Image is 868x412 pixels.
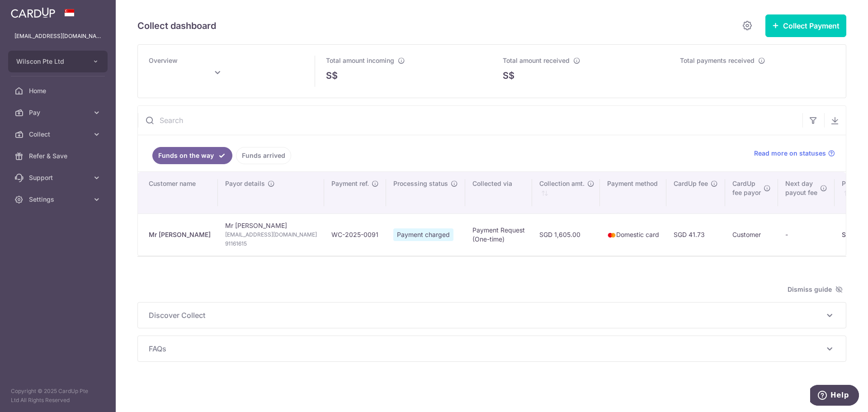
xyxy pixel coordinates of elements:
td: Domestic card [600,213,666,256]
span: FAQs [149,343,824,354]
td: Customer [725,213,778,256]
span: Wilscon Pte Ltd [16,57,83,66]
td: - [778,213,835,256]
span: S$ [326,69,338,82]
span: Read more on statuses [754,149,826,158]
img: CardUp [11,7,55,18]
p: [EMAIL_ADDRESS][DOMAIN_NAME] [14,32,101,41]
span: Settings [29,195,89,204]
a: Funds arrived [236,147,291,164]
span: CardUp fee [674,179,708,188]
span: Pay [29,108,89,117]
span: [EMAIL_ADDRESS][DOMAIN_NAME] [225,230,317,239]
td: SGD 41.73 [666,213,725,256]
span: Processing status [393,179,448,188]
p: FAQs [149,343,835,354]
span: Home [29,86,89,95]
th: Collected via [465,172,532,213]
span: Support [29,173,89,182]
th: CardUp fee [666,172,725,213]
span: S$ [503,69,514,82]
span: Help [20,6,39,14]
span: Total payments received [680,57,755,64]
td: Mr [PERSON_NAME] [218,213,324,256]
span: Payment ref. [331,179,369,188]
span: Discover Collect [149,310,824,321]
th: Processing status [386,172,465,213]
span: Collection amt. [539,179,585,188]
span: Overview [149,57,178,64]
h5: Collect dashboard [137,19,216,33]
img: mastercard-sm-87a3fd1e0bddd137fecb07648320f44c262e2538e7db6024463105ddbc961eb2.png [607,231,616,240]
th: Next daypayout fee [778,172,835,213]
span: Total amount received [503,57,570,64]
button: Wilscon Pte Ltd [8,51,108,72]
span: Collect [29,130,89,139]
button: Collect Payment [765,14,846,37]
td: SGD 1,605.00 [532,213,600,256]
th: Collection amt. : activate to sort column ascending [532,172,600,213]
span: Total amount incoming [326,57,394,64]
th: Payor details [218,172,324,213]
a: Funds on the way [152,147,232,164]
td: WC-2025-0091 [324,213,386,256]
a: Read more on statuses [754,149,835,158]
span: Next day payout fee [785,179,817,197]
th: Payment method [600,172,666,213]
input: Search [138,106,802,135]
th: Customer name [138,172,218,213]
th: Payment ref. [324,172,386,213]
div: Mr [PERSON_NAME] [149,230,211,239]
span: Dismiss guide [788,284,843,295]
td: Payment Request (One-time) [465,213,532,256]
span: Payment charged [393,228,453,241]
span: CardUp fee payor [732,179,761,197]
th: CardUpfee payor [725,172,778,213]
span: 91161615 [225,239,317,248]
p: Discover Collect [149,310,835,321]
span: Payor details [225,179,265,188]
iframe: Opens a widget where you can find more information [810,385,859,407]
span: Refer & Save [29,152,89,161]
